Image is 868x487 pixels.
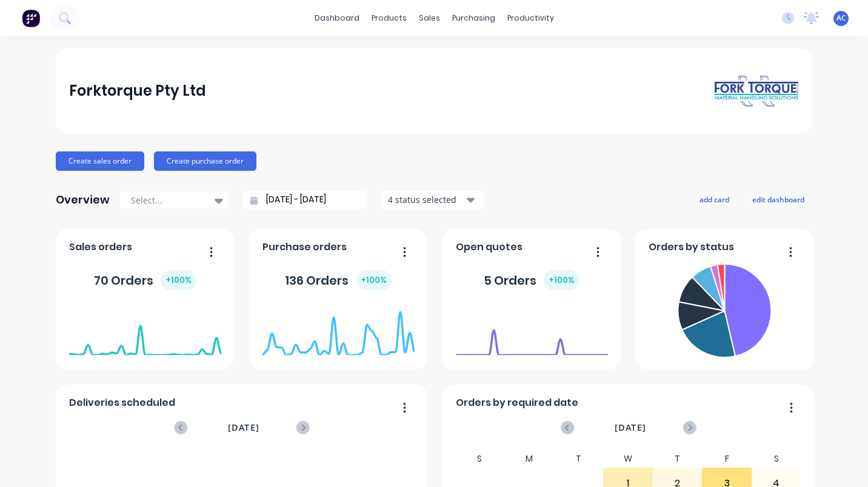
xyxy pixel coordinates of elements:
[56,151,144,171] button: Create sales order
[69,240,132,254] span: Sales orders
[653,450,703,468] div: T
[615,421,646,434] span: [DATE]
[504,450,554,468] div: M
[649,240,734,254] span: Orders by status
[692,191,737,207] button: add card
[262,240,347,254] span: Purchase orders
[744,191,812,207] button: edit dashboard
[69,79,206,103] div: Forktorque Pty Ltd
[714,75,799,108] img: Forktorque Pty Ltd
[455,450,505,468] div: S
[22,9,40,27] img: Factory
[388,193,464,206] div: 4 status selected
[446,9,501,27] div: purchasing
[309,9,366,27] a: dashboard
[603,450,653,468] div: W
[702,450,752,468] div: F
[752,450,801,468] div: S
[544,270,579,290] div: + 100 %
[554,450,604,468] div: T
[456,240,522,254] span: Open quotes
[56,188,110,212] div: Overview
[501,9,560,27] div: productivity
[154,151,256,171] button: Create purchase order
[161,270,196,290] div: + 100 %
[381,191,484,209] button: 4 status selected
[94,270,196,290] div: 70 Orders
[484,270,579,290] div: 5 Orders
[228,421,259,434] span: [DATE]
[285,270,392,290] div: 136 Orders
[413,9,446,27] div: sales
[366,9,413,27] div: products
[356,270,392,290] div: + 100 %
[836,13,846,24] span: AC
